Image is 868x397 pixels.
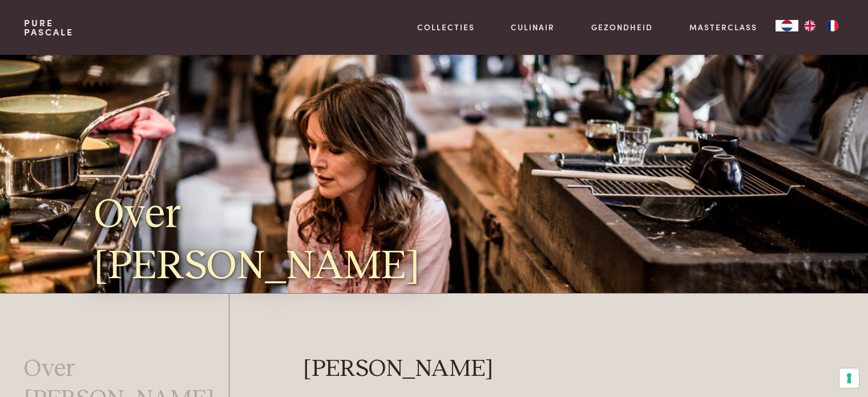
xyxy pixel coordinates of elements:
[511,21,555,33] a: Culinair
[776,20,844,31] aside: Language selected: Nederlands
[303,354,788,384] h2: [PERSON_NAME]
[417,21,475,33] a: Collecties
[821,20,844,31] a: FR
[591,21,653,33] a: Gezondheid
[24,18,74,37] a: PurePascale
[689,21,757,33] a: Masterclass
[798,20,844,31] ul: Language list
[839,368,859,388] button: Uw voorkeuren voor toestemming voor trackingtechnologieën
[776,20,798,31] div: Language
[776,20,798,31] a: NL
[94,189,425,292] h1: Over [PERSON_NAME]
[798,20,821,31] a: EN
